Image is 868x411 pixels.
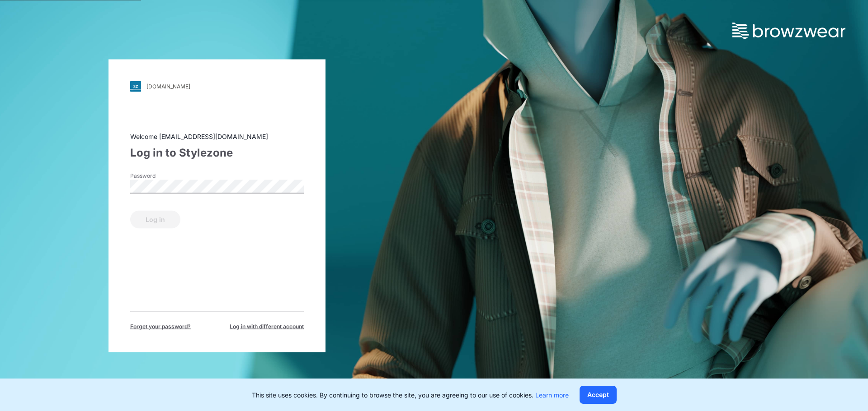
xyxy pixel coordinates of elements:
p: This site uses cookies. By continuing to browse the site, you are agreeing to our use of cookies. [252,390,569,400]
div: [DOMAIN_NAME] [146,83,190,90]
div: Welcome [EMAIL_ADDRESS][DOMAIN_NAME] [130,131,304,141]
a: [DOMAIN_NAME] [130,81,304,92]
label: Password [130,171,193,180]
img: browzwear-logo.73288ffb.svg [732,23,845,39]
img: svg+xml;base64,PHN2ZyB3aWR0aD0iMjgiIGhlaWdodD0iMjgiIHZpZXdCb3g9IjAgMCAyOCAyOCIgZmlsbD0ibm9uZSIgeG... [130,81,141,92]
div: Log in to Stylezone [130,144,304,161]
a: Learn more [535,391,569,399]
span: Log in with different account [230,322,304,330]
span: Forget your password? [130,322,191,330]
button: Accept [580,386,617,404]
